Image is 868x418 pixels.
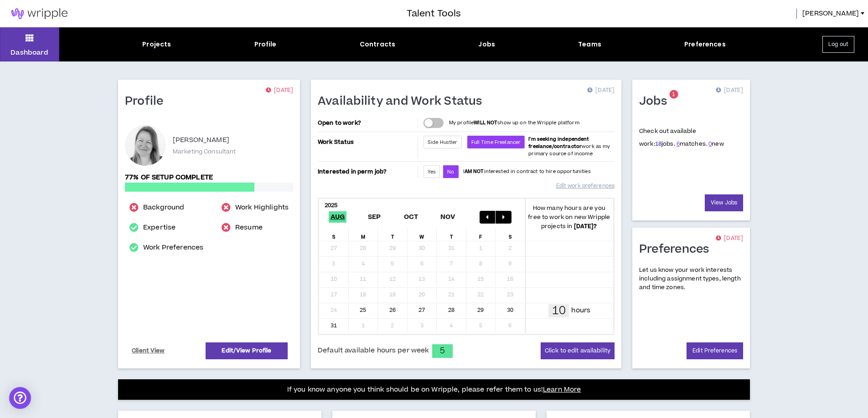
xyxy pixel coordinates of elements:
[125,125,166,166] div: Angie V.
[639,94,674,109] h1: Jobs
[672,91,675,98] span: 1
[366,211,383,223] span: Sep
[143,202,184,213] a: Background
[447,168,454,175] span: No
[143,222,176,233] a: Expertise
[496,227,525,241] div: S
[360,40,395,49] div: Contracts
[318,346,429,356] span: Default available hours per week
[428,139,458,146] span: Side Hustler
[716,234,743,243] p: [DATE]
[465,168,484,175] strong: AM NOT
[684,40,726,49] div: Preferences
[408,227,437,241] div: W
[235,222,263,233] a: Resume
[143,242,203,253] a: Work Preferences
[543,385,581,394] a: Learn More
[639,127,724,148] p: Check out available work:
[318,136,416,148] p: Work Status
[574,222,597,230] b: [DATE] ?
[639,266,743,292] p: Let us know your work interests including assignment types, length and time zones.
[478,40,495,49] div: Jobs
[466,227,496,241] div: F
[578,40,601,49] div: Teams
[677,140,707,148] span: matches.
[525,204,614,231] p: How many hours are you free to work on new Wripple projects in
[407,7,461,20] h3: Talent Tools
[125,173,293,183] p: 77% of setup complete
[705,194,743,211] a: View Jobs
[687,342,743,359] a: Edit Preferences
[173,135,229,146] p: [PERSON_NAME]
[10,48,48,57] p: Dashboard
[318,165,416,178] p: Interested in perm job?
[266,86,293,95] p: [DATE]
[437,227,466,241] div: T
[474,119,497,126] strong: WILL NOT
[541,342,615,359] button: Click to edit availability
[655,140,661,148] a: 18
[318,94,489,109] h1: Availability and Work Status
[402,211,420,223] span: Oct
[708,140,712,148] a: 0
[528,136,610,157] span: work as my primary source of income
[325,201,338,209] b: 2025
[329,211,347,223] span: Aug
[319,227,349,241] div: S
[463,168,591,175] p: I interested in contract to hire opportunities
[802,9,859,19] span: [PERSON_NAME]
[287,384,581,395] p: If you know anyone you think should be on Wripple, please refer them to us!
[439,211,457,223] span: Nov
[639,242,716,257] h1: Preferences
[235,202,289,213] a: Work Highlights
[716,86,743,95] p: [DATE]
[173,148,236,156] p: Marketing Consultant
[378,227,408,241] div: T
[142,40,171,49] div: Projects
[669,90,678,99] sup: 1
[428,168,436,175] span: Yes
[318,119,416,127] p: Open to work?
[822,36,854,53] button: Log out
[130,343,166,359] a: Client View
[528,136,589,150] b: I'm seeking independent freelance/contractor
[677,140,680,148] a: 6
[655,140,675,148] span: jobs.
[571,306,590,316] p: hours
[708,140,724,148] span: new
[206,342,288,359] a: Edit/View Profile
[125,94,170,109] h1: Profile
[254,40,277,49] div: Profile
[349,227,378,241] div: M
[449,119,579,127] p: My profile show up on the Wripple platform
[556,178,615,194] a: Edit work preferences
[9,387,31,409] div: Open Intercom Messenger
[587,86,615,95] p: [DATE]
